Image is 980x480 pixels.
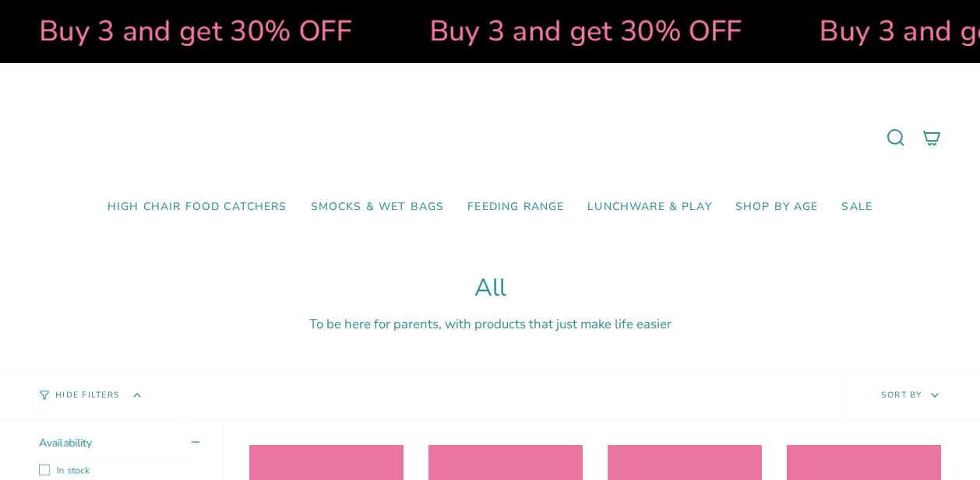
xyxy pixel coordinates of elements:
[39,464,199,477] label: In stock
[299,189,457,226] a: Smocks & Wet Bags
[356,86,625,189] a: Mumma’s Little Helpers
[456,189,576,226] a: Feeding Range
[39,436,199,455] summary: Availability
[830,189,884,226] a: SALE
[576,189,723,226] a: Lunchware & Play
[23,12,336,51] strong: Buy 3 and get 30% OFF
[881,389,922,401] span: Sort by
[39,436,92,450] span: Availability
[735,201,819,214] span: Shop by Age
[587,201,711,214] span: Lunchware & Play
[841,371,980,419] button: Sort by
[55,391,120,400] span: Hide Filters
[414,12,726,51] strong: Buy 3 and get 30% OFF
[841,201,872,214] span: SALE
[724,189,830,226] a: Shop by Age
[108,201,287,214] span: High Chair Food Catchers
[309,315,672,333] span: To be here for parents, with products that just make life easier
[467,201,564,214] span: Feeding Range
[96,189,299,226] a: High Chair Food Catchers
[311,201,445,214] span: Smocks & Wet Bags
[39,274,941,303] h1: All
